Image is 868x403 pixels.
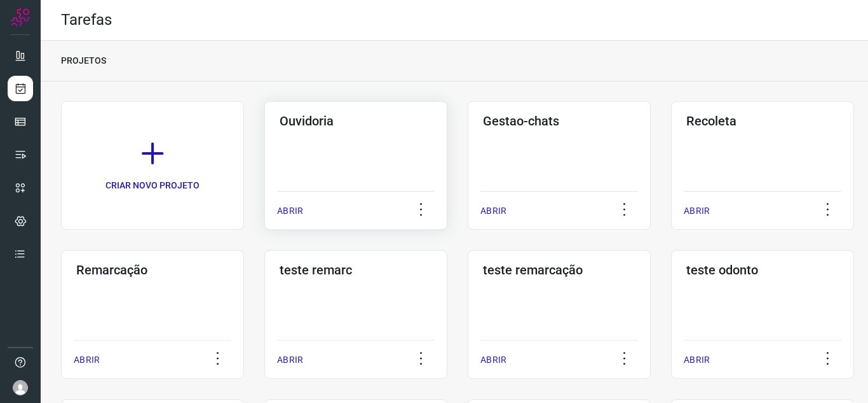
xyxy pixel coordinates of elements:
[480,353,506,367] p: ABRIR
[686,262,839,278] h3: teste odonto
[76,262,229,278] h3: Remarcação
[11,8,30,27] img: Logo
[277,353,303,367] p: ABRIR
[277,204,303,218] p: ABRIR
[105,179,200,192] p: CRIAR NOVO PROJETO
[483,113,635,129] h3: Gestao-chats
[686,113,839,129] h3: Recoleta
[74,353,100,367] p: ABRIR
[13,380,28,395] img: avatar-user-boy.jpg
[280,113,432,129] h3: Ouvidoria
[684,204,710,218] p: ABRIR
[280,262,432,278] h3: teste remarc
[684,353,710,367] p: ABRIR
[61,11,112,29] h2: Tarefas
[61,54,106,67] p: PROJETOS
[480,204,506,218] p: ABRIR
[483,262,635,278] h3: teste remarcação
